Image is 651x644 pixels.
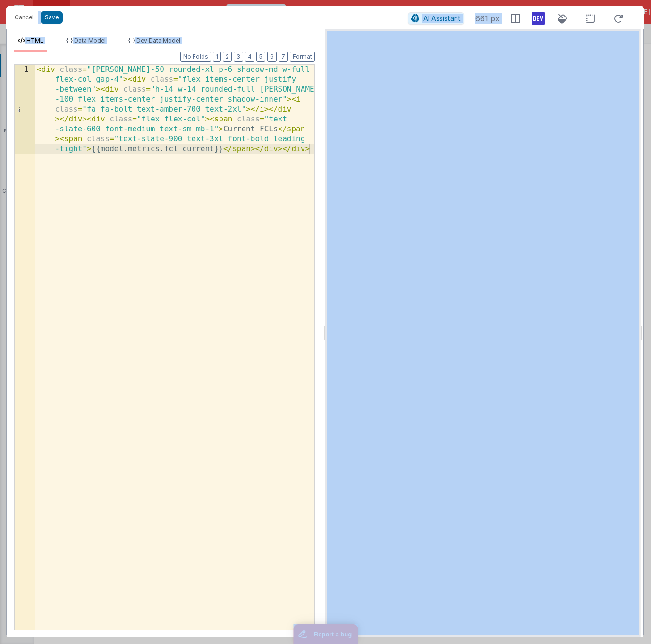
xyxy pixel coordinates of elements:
button: Format [290,52,315,62]
iframe: Marker.io feedback button [293,624,358,644]
button: 5 [256,52,265,62]
button: 7 [279,52,288,62]
button: No Folds [180,52,211,62]
span: AI Assistant [423,14,461,22]
button: 1 [213,52,221,62]
button: 6 [267,52,277,62]
button: Cancel [10,11,38,24]
div: 1 [15,65,35,154]
span: HTML [26,37,43,44]
button: AI Assistant [408,12,464,25]
button: 2 [223,52,232,62]
span: Data Model [74,37,106,44]
button: Save [41,11,63,24]
button: 3 [234,52,243,62]
span: 661 px [475,13,499,24]
span: Dev Data Model [136,37,180,44]
button: 4 [245,52,254,62]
